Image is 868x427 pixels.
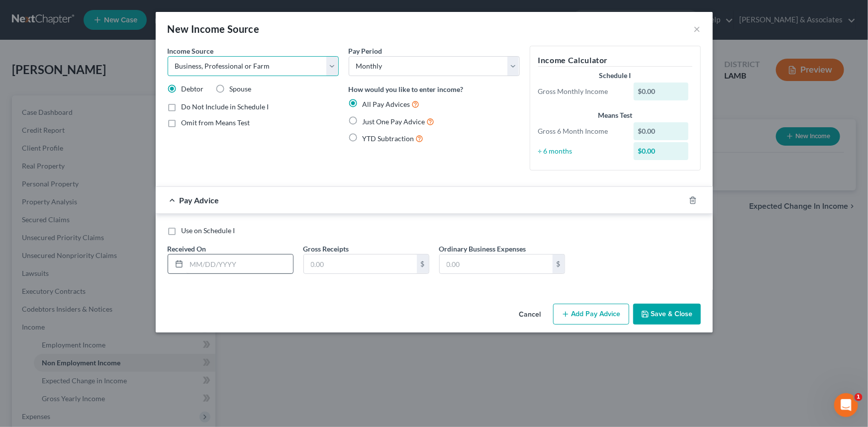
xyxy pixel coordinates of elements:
[533,146,629,156] div: ÷ 6 months
[855,393,863,401] span: 1
[417,255,429,273] div: $
[694,23,701,35] button: ×
[439,244,526,254] label: Ordinary Business Expenses
[538,71,692,81] div: Schedule I
[363,134,414,143] span: YTD Subtraction
[538,54,692,67] h5: Income Calculator
[511,305,549,325] button: Cancel
[440,255,553,273] input: 0.00
[363,117,425,126] span: Just One Pay Advice
[168,22,260,36] div: New Income Source
[230,85,252,93] span: Spouse
[182,85,204,93] span: Debtor
[180,195,219,205] span: Pay Advice
[634,142,688,160] div: $0.00
[533,126,629,136] div: Gross 6 Month Income
[349,84,464,94] label: How would you like to enter income?
[349,46,383,56] label: Pay Period
[182,118,250,127] span: Omit from Means Test
[168,47,214,55] span: Income Source
[634,83,688,100] div: $0.00
[533,86,629,96] div: Gross Monthly Income
[553,255,565,273] div: $
[834,393,858,417] iframe: Intercom live chat
[187,255,293,273] input: MM/DD/YYYY
[363,100,410,108] span: All Pay Advices
[304,255,417,273] input: 0.00
[538,110,692,120] div: Means Test
[633,304,701,325] button: Save & Close
[634,122,688,140] div: $0.00
[553,304,629,325] button: Add Pay Advice
[182,226,235,235] span: Use on Schedule I
[168,245,206,253] span: Received On
[303,244,349,254] label: Gross Receipts
[182,102,269,111] span: Do Not Include in Schedule I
